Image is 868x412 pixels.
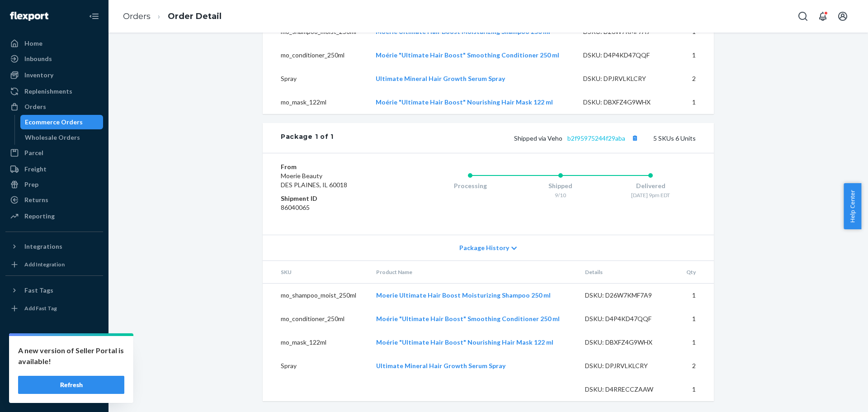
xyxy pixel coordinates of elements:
p: A new version of Seller Portal is available! [18,345,124,367]
div: Home [24,39,42,48]
a: Add Integration [5,257,103,272]
a: Inventory [5,68,103,82]
div: DSKU: DPJRVLKLCRY [583,74,668,83]
a: Reporting [5,209,103,223]
a: Moérie "Ultimate Hair Boost" Nourishing Hair Mask 122 ml [376,338,553,346]
td: mo_mask_122ml [263,90,368,114]
button: Help Center [844,183,861,229]
div: Reporting [24,212,55,221]
div: DSKU: D4P4KD47QQF [585,314,670,323]
div: Orders [24,102,46,111]
div: Prep [24,180,38,189]
div: Parcel [24,148,43,157]
a: Add Fast Tag [5,301,103,316]
div: DSKU: DPJRVLKLCRY [585,361,670,370]
button: Open notifications [814,7,832,25]
th: Details [578,261,677,284]
dd: 86040065 [281,203,389,212]
a: Orders [123,11,151,21]
a: b2f95975244f29aba [567,134,625,142]
td: 1 [677,284,714,308]
a: Home [5,36,103,51]
div: Wholesale Orders [25,133,80,142]
div: Package 1 of 1 [281,132,334,144]
a: Replenishments [5,84,103,99]
button: Give Feedback [5,387,103,401]
div: DSKU: D4RRECCZAAW [585,385,670,394]
span: Moerie Beauty DES PLAINES, IL 60018 [281,172,347,189]
td: Spray [263,67,368,90]
div: [DATE] 9pm EDT [605,191,696,199]
div: Shipped [515,181,606,190]
div: Returns [24,195,48,204]
a: Moérie "Ultimate Hair Boost" Nourishing Hair Mask 122 ml [376,98,553,106]
div: Replenishments [24,87,72,96]
td: 1 [677,307,714,331]
div: Inventory [24,71,53,80]
div: DSKU: DBXFZ4G9WHX [585,338,670,347]
div: DSKU: D4P4KD47QQF [583,51,668,60]
th: Qty [677,261,714,284]
button: Refresh [18,376,124,394]
a: Returns [5,193,103,207]
div: Ecommerce Orders [25,118,83,127]
a: Inbounds [5,52,103,66]
button: Copy tracking number [629,132,641,144]
td: 1 [677,331,714,354]
td: mo_conditioner_250ml [263,307,369,331]
div: DSKU: D26W7KMF7A9 [585,291,670,300]
div: Add Integration [24,260,65,268]
a: Orders [5,99,103,114]
div: Processing [425,181,515,190]
button: Fast Tags [5,283,103,298]
img: Flexport logo [10,12,48,21]
a: Settings [5,341,103,355]
div: Delivered [605,181,696,190]
td: 2 [677,354,714,378]
a: Ultimate Mineral Hair Growth Serum Spray [376,75,505,82]
div: DSKU: DBXFZ4G9WHX [583,98,668,107]
th: Product Name [369,261,578,284]
dt: Shipment ID [281,194,389,203]
td: mo_mask_122ml [263,331,369,354]
td: mo_shampoo_moist_250ml [263,284,369,308]
dt: From [281,162,389,171]
div: 5 SKUs 6 Units [334,132,696,144]
a: Wholesale Orders [20,130,104,145]
span: Package History [459,243,509,252]
ol: breadcrumbs [116,3,229,30]
td: Spray [263,354,369,378]
td: 1 [675,90,714,114]
a: Ecommerce Orders [20,115,104,129]
td: 1 [677,378,714,401]
button: Open account menu [834,7,852,25]
td: 1 [675,43,714,67]
a: Ultimate Mineral Hair Growth Serum Spray [376,362,505,369]
a: Help Center [5,371,103,386]
button: Close Navigation [85,7,103,25]
td: 2 [675,67,714,90]
a: Talk to Support [5,356,103,370]
th: SKU [263,261,369,284]
button: Integrations [5,239,103,254]
a: Moérie "Ultimate Hair Boost" Smoothing Conditioner 250 ml [376,51,559,59]
div: Integrations [24,242,62,251]
div: 9/10 [515,191,606,199]
div: Inbounds [24,54,52,63]
td: mo_conditioner_250ml [263,43,368,67]
div: Freight [24,165,47,174]
div: Fast Tags [24,286,53,295]
a: Order Detail [168,11,222,21]
a: Parcel [5,146,103,160]
a: Moérie "Ultimate Hair Boost" Smoothing Conditioner 250 ml [376,315,560,322]
span: Shipped via Veho [514,134,641,142]
a: Prep [5,177,103,192]
div: Add Fast Tag [24,304,57,312]
a: Freight [5,162,103,176]
a: Moerie Ultimate Hair Boost Moisturizing Shampoo 250 ml [376,291,551,299]
button: Open Search Box [794,7,812,25]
